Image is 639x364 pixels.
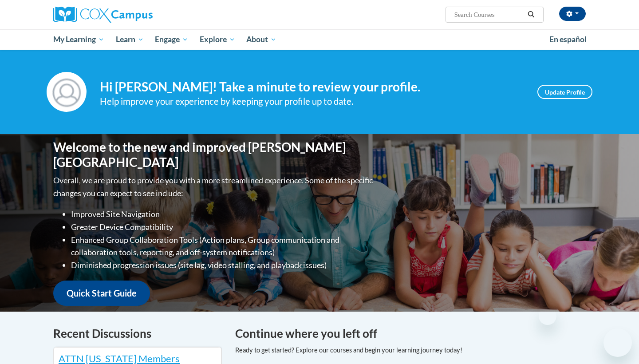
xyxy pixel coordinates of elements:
span: My Learning [53,34,104,45]
span: About [246,34,276,45]
img: Cox Campus [53,7,153,23]
a: Learn [110,29,150,50]
li: Enhanced Group Collaboration Tools (Action plans, Group communication and collaboration tools, re... [71,233,375,259]
a: My Learning [47,29,110,50]
h1: Welcome to the new and improved [PERSON_NAME][GEOGRAPHIC_DATA] [53,140,375,170]
a: Cox Campus [53,7,222,23]
a: En español [544,30,592,49]
span: Explore [200,34,235,45]
button: Account Settings [559,7,586,21]
h4: Recent Discussions [53,325,222,342]
a: Quick Start Guide [53,281,150,306]
span: Engage [155,34,188,45]
a: Update Profile [537,85,592,99]
button: Search [525,9,538,20]
img: Profile Image [47,72,87,112]
li: Diminished progression issues (site lag, video stalling, and playback issues) [71,259,375,272]
h4: Hi [PERSON_NAME]! Take a minute to review your profile. [100,79,524,95]
iframe: Close message [539,307,556,325]
li: Greater Device Compatibility [71,221,375,233]
h4: Continue where you left off [235,325,586,342]
div: Help improve your experience by keeping your profile up to date. [100,94,524,109]
span: Learn [116,34,144,45]
li: Improved Site Navigation [71,208,375,221]
a: Explore [194,29,241,50]
p: Overall, we are proud to provide you with a more streamlined experience. Some of the specific cha... [53,174,375,200]
a: About [241,29,283,50]
span: En español [549,35,587,44]
iframe: Button to launch messaging window [603,328,632,357]
a: Engage [149,29,194,50]
div: Main menu [40,29,599,50]
input: Search Courses [454,9,525,20]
